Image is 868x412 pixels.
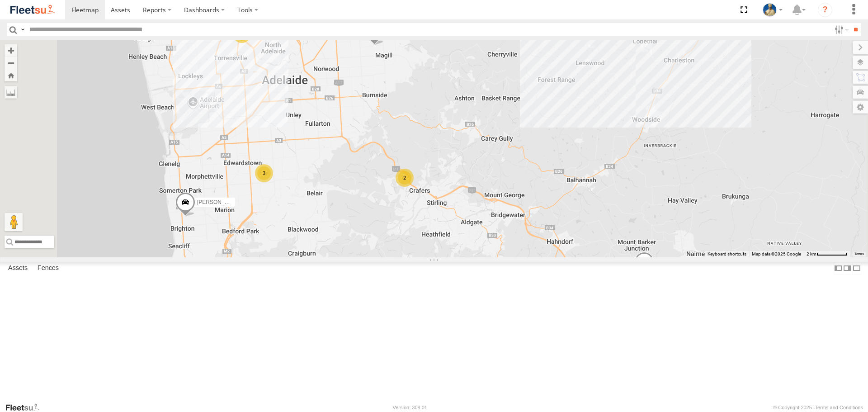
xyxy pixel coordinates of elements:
button: Map scale: 2 km per 64 pixels [804,251,850,257]
img: fleetsu-logo-horizontal.svg [9,4,56,16]
div: Version: 308.01 [393,405,427,410]
label: Search Filter Options [831,23,850,36]
label: Assets [4,262,32,275]
div: 3 [255,164,273,182]
button: Drag Pegman onto the map to open Street View [5,213,23,231]
label: Measure [5,86,17,99]
span: Map data ©2025 Google [752,251,801,256]
label: Search Query [19,23,26,36]
div: © Copyright 2025 - [773,405,863,410]
button: Keyboard shortcuts [708,251,746,257]
label: Dock Summary Table to the Left [834,262,843,275]
a: Terms and Conditions [815,405,863,410]
a: Terms (opens in new tab) [854,252,864,256]
label: Fences [33,262,63,275]
span: [PERSON_NAME] [197,199,242,206]
label: Map Settings [853,101,868,114]
label: Dock Summary Table to the Right [843,262,852,275]
div: Matt Draper [759,3,786,17]
button: Zoom in [5,44,17,57]
button: Zoom out [5,57,17,69]
a: Visit our Website [5,403,47,412]
label: Hide Summary Table [852,262,861,275]
div: 2 [396,169,414,187]
i: ? [818,3,832,17]
button: Zoom Home [5,69,17,81]
span: 2 km [807,251,816,256]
